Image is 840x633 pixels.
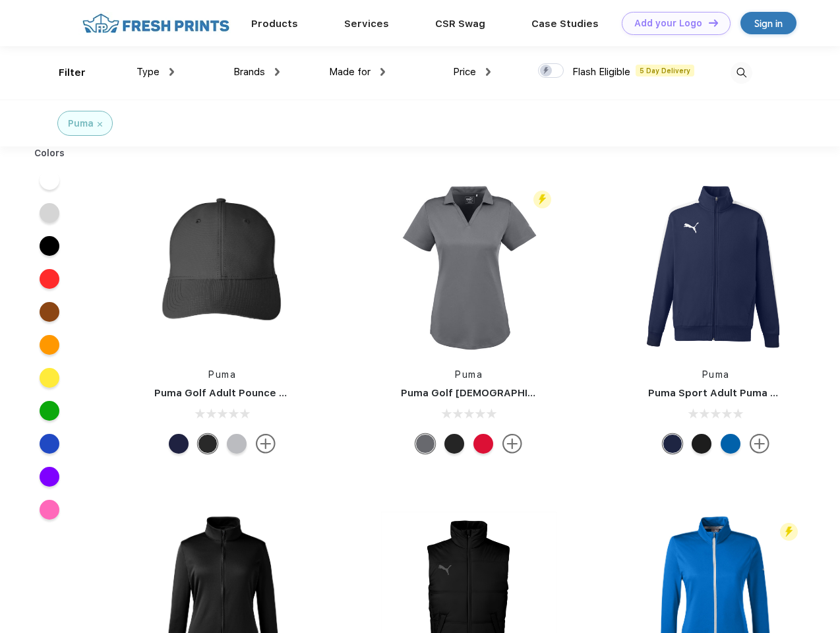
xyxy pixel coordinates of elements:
div: Filter [59,65,86,80]
span: Flash Eligible [572,66,630,78]
span: Price [453,66,476,78]
div: Puma Black [444,434,464,454]
div: Lapis Blue [721,434,740,454]
img: more.svg [256,434,276,454]
a: Services [344,18,389,30]
a: Puma Golf Adult Pounce Adjustable Cap [154,387,356,399]
img: dropdown.png [486,68,491,76]
img: flash_active_toggle.svg [780,523,798,541]
a: Puma Golf [DEMOGRAPHIC_DATA]' Icon Golf Polo [401,387,645,399]
img: more.svg [502,434,522,454]
img: DT [709,19,718,26]
div: Sign in [754,16,783,31]
div: Puma Black [692,434,711,454]
a: Products [251,18,298,30]
a: CSR Swag [435,18,485,30]
a: Puma [702,369,730,380]
div: Quiet Shade [415,434,435,454]
img: dropdown.png [275,68,280,76]
span: Type [136,66,160,78]
div: Colors [24,146,75,160]
img: dropdown.png [169,68,174,76]
span: Brands [233,66,265,78]
span: 5 Day Delivery [636,65,694,76]
img: func=resize&h=266 [381,179,556,355]
img: dropdown.png [380,68,385,76]
a: Puma [208,369,236,380]
div: High Risk Red [473,434,493,454]
img: more.svg [750,434,769,454]
div: Quarry [227,434,247,454]
div: Add your Logo [634,18,702,29]
div: Puma Black [198,434,218,454]
img: filter_cancel.svg [98,122,102,127]
a: Puma [455,369,483,380]
img: func=resize&h=266 [135,179,310,355]
div: Peacoat [663,434,682,454]
img: flash_active_toggle.svg [533,191,551,208]
span: Made for [329,66,371,78]
img: desktop_search.svg [731,62,752,84]
img: fo%20logo%202.webp [78,12,233,35]
img: func=resize&h=266 [628,179,804,355]
a: Sign in [740,12,796,34]
div: Peacoat [169,434,189,454]
div: Puma [68,117,94,131]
